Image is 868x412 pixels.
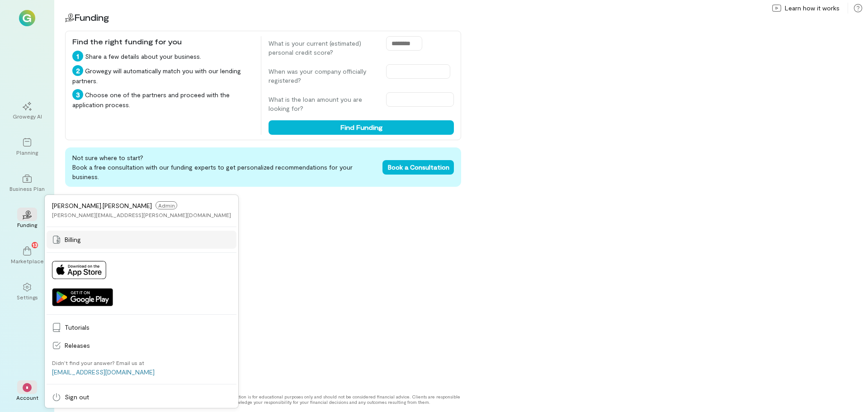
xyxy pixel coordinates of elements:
[52,288,113,306] img: Get it on Google Play
[16,149,38,156] div: Planning
[11,376,43,408] div: *Account
[156,201,177,209] span: Admin
[52,368,155,376] a: [EMAIL_ADDRESS][DOMAIN_NAME]
[52,202,152,209] span: [PERSON_NAME].[PERSON_NAME]
[72,36,254,47] div: Find the right funding for you
[11,203,43,236] a: Funding
[72,65,254,85] div: Growegy will automatically match you with our lending partners.
[52,211,231,218] div: [PERSON_NAME][EMAIL_ADDRESS][PERSON_NAME][DOMAIN_NAME]
[269,39,377,57] label: What is your current (estimated) personal credit score?
[65,393,231,402] span: Sign out
[72,89,83,100] div: 3
[47,231,236,249] a: Billing
[65,235,231,244] span: Billing
[11,131,43,163] a: Planning
[17,221,37,228] div: Funding
[47,336,236,355] a: Releases
[269,67,377,85] label: When was your company officially registered?
[65,147,461,187] div: Not sure where to start? Book a free consultation with our funding experts to get personalized re...
[785,4,840,13] span: Learn how it works
[74,12,109,23] span: Funding
[72,51,254,62] div: Share a few details about your business.
[11,167,43,199] a: Business Plan
[11,275,43,308] a: Settings
[269,95,377,113] label: What is the loan amount you are looking for?
[269,120,454,135] button: Find Funding
[33,241,38,249] span: 13
[11,95,43,127] a: Growegy AI
[47,318,236,336] a: Tutorials
[65,341,231,350] span: Releases
[382,160,454,175] button: Book a Consultation
[52,261,106,279] img: Download on App Store
[72,51,83,62] div: 1
[47,388,236,406] a: Sign out
[9,185,45,192] div: Business Plan
[11,257,44,265] div: Marketplace
[65,323,231,332] span: Tutorials
[65,394,461,405] div: Disclaimer: Results may vary, and there are no guarantees of outcomes. This information is for ed...
[17,294,38,301] div: Settings
[72,89,254,109] div: Choose one of the partners and proceed with the application process.
[52,359,144,366] div: Didn’t find your answer? Email us at
[11,239,43,272] a: Marketplace
[13,113,42,120] div: Growegy AI
[72,65,83,76] div: 2
[388,163,449,171] span: Book a Consultation
[16,394,38,401] div: Account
